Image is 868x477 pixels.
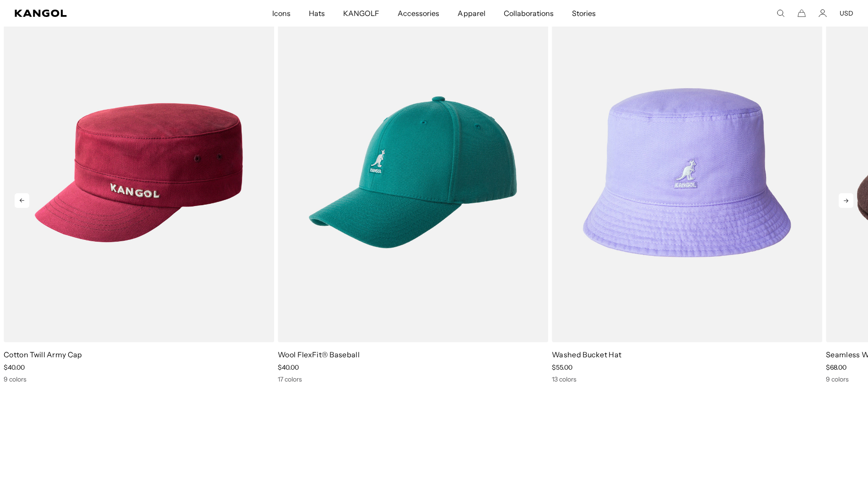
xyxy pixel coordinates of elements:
[819,9,827,17] a: Account
[798,9,806,17] button: Cart
[552,3,822,342] img: Washed Bucket Hat
[552,350,621,359] a: Washed Bucket Hat
[4,3,274,342] img: Cotton Twill Army Cap
[278,3,548,342] img: Wool FlexFit® Baseball
[274,3,548,383] div: 6 of 10
[826,363,846,371] span: $68.00
[552,363,572,371] span: $55.00
[4,350,82,359] a: Cotton Twill Army Cap
[548,3,822,383] div: 7 of 10
[4,363,25,371] span: $40.00
[15,10,180,17] a: Kangol
[840,9,853,17] button: USD
[4,375,274,383] div: 9 colors
[278,350,360,359] a: Wool FlexFit® Baseball
[278,363,299,371] span: $40.00
[552,375,822,383] div: 13 colors
[776,9,785,17] summary: Search here
[278,375,548,383] div: 17 colors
